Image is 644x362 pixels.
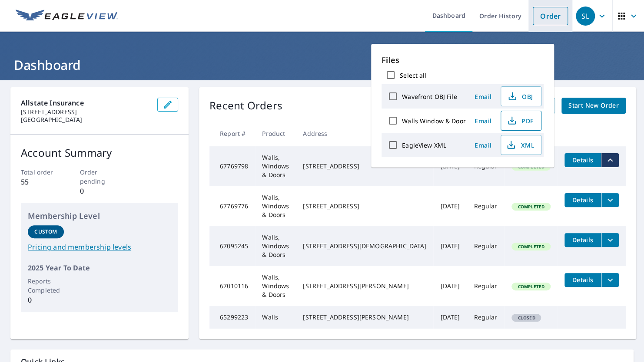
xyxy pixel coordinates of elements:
div: [STREET_ADDRESS] [303,202,426,211]
p: Total order [21,168,60,177]
span: Details [570,196,596,204]
label: Walls Window & Door [402,117,466,125]
td: Walls [255,306,296,329]
td: Regular [467,306,505,329]
div: [STREET_ADDRESS][PERSON_NAME] [303,282,426,290]
button: OBJ [501,86,541,106]
button: PDF [501,111,541,131]
td: Regular [467,226,505,266]
p: Membership Level [28,210,171,222]
p: Order pending [80,168,120,186]
span: Completed [512,283,549,290]
button: detailsBtn-67095245 [564,233,601,247]
td: 67095245 [209,226,255,266]
th: Report # [209,121,255,146]
div: [STREET_ADDRESS][PERSON_NAME] [303,313,426,322]
span: OBJ [506,91,534,102]
span: PDF [506,115,534,126]
td: 67010116 [209,266,255,306]
td: 67769776 [209,186,255,226]
button: detailsBtn-67769798 [564,153,601,167]
td: Regular [467,186,505,226]
td: [DATE] [433,306,467,329]
button: detailsBtn-67010116 [564,273,601,287]
button: filesDropdownBtn-67010116 [601,273,619,287]
p: Reports Completed [28,276,64,295]
p: Allstate Insurance [21,98,150,108]
p: Files [382,54,544,66]
button: detailsBtn-67769776 [564,193,601,207]
td: 65299223 [209,306,255,329]
span: Details [570,276,596,284]
button: filesDropdownBtn-67095245 [601,233,619,247]
th: Product [255,121,296,146]
span: Start New Order [568,100,619,111]
img: EV Logo [16,10,118,23]
span: Completed [512,204,549,210]
a: Order [533,7,568,25]
span: XML [506,140,534,150]
div: [STREET_ADDRESS] [303,162,426,171]
p: 55 [21,177,60,187]
td: [DATE] [433,186,467,226]
p: 0 [80,186,120,196]
span: Details [570,236,596,244]
a: Pricing and membership levels [28,242,171,252]
label: EagleView XML [402,141,446,149]
button: Email [469,114,497,128]
span: Details [570,156,596,164]
p: 0 [28,295,64,305]
p: Recent Orders [209,98,282,114]
td: Walls, Windows & Doors [255,266,296,306]
p: Account Summary [21,145,178,161]
div: [STREET_ADDRESS][DEMOGRAPHIC_DATA] [303,242,426,250]
span: Email [473,92,494,101]
button: filesDropdownBtn-67769798 [601,153,619,167]
p: [STREET_ADDRESS] [21,108,150,116]
td: Walls, Windows & Doors [255,226,296,266]
td: 67769798 [209,146,255,186]
span: Email [473,117,494,125]
td: Walls, Windows & Doors [255,146,296,186]
p: Custom [34,228,57,236]
th: Address [296,121,433,146]
div: SL [576,7,595,26]
span: Closed [512,315,540,321]
button: filesDropdownBtn-67769776 [601,193,619,207]
td: Walls, Windows & Doors [255,186,296,226]
h1: Dashboard [10,56,634,74]
td: [DATE] [433,266,467,306]
p: [GEOGRAPHIC_DATA] [21,116,150,124]
span: Email [473,141,494,149]
span: Completed [512,244,549,250]
button: Email [469,90,497,103]
a: Start New Order [561,98,626,114]
p: 2025 Year To Date [28,263,171,273]
label: Select all [400,71,426,79]
button: XML [501,135,541,155]
label: Wavefront OBJ File [402,92,457,101]
button: Email [469,138,497,152]
td: Regular [467,266,505,306]
td: [DATE] [433,226,467,266]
